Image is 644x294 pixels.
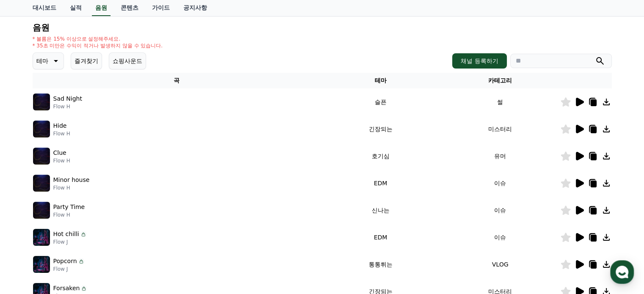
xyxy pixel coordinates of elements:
td: EDM [321,170,440,197]
div: 자주 묻는 질문 [25,117,143,125]
p: Hide [53,121,67,130]
img: music [33,229,50,246]
button: 쇼핑사운드 [109,52,146,69]
p: Sad Night [53,94,82,103]
h4: 음원 [33,23,612,32]
td: 이슈 [440,197,560,224]
img: music [33,175,50,192]
td: 이슈 [440,224,560,251]
img: music [33,121,50,137]
div: [크리워드] 채널이 승인되었습니다. [25,66,143,74]
td: VLOG [440,251,560,278]
p: Clue [53,148,66,157]
div: 몇 분 내 답변 받으실 수 있어요 [46,14,117,21]
img: music [33,93,50,110]
p: Flow H [53,103,82,110]
td: 썰 [440,88,560,115]
p: Flow H [53,157,70,164]
td: 슬픈 [321,88,440,115]
img: music [33,148,50,165]
td: 긴장되는 [321,115,440,143]
td: EDM [321,224,440,251]
p: Forsaken [53,284,80,293]
div: 📌가이드라인 미준수 시 서비스 이용에 제한이 있을 수 있습니다. (저작권·어뷰징 콘텐츠 등) [25,138,143,163]
td: 이슈 [440,170,560,197]
div: *크리워드 앱 설치 시 실시간 실적 알림을 받으실 수 있어요! [25,168,143,184]
p: Flow H [53,212,85,218]
p: Flow J [53,239,87,245]
div: Creward [46,5,78,14]
a: [URL][DOMAIN_NAME] [25,104,94,112]
td: 유머 [440,143,560,170]
td: 호기심 [321,143,440,170]
button: 채널 등록하기 [452,53,506,69]
td: 미스터리 [440,115,560,143]
p: Flow J [53,266,85,272]
a: [URL][DOMAIN_NAME] [25,126,94,133]
div: 크리워드 이용 가이드 [25,96,143,104]
th: 곡 [33,73,321,88]
p: Party Time [53,203,85,212]
p: Hot chilli [53,230,79,239]
p: Minor house [53,176,90,184]
p: Flow H [53,130,70,137]
p: Flow H [53,184,90,191]
th: 카테고리 [440,73,560,88]
img: point_right [86,96,93,104]
th: 테마 [321,73,440,88]
img: point_right [67,117,75,125]
button: 테마 [33,52,64,69]
button: 즐겨찾기 [71,52,102,69]
span: 운영시간 보기 [64,32,98,39]
img: music [33,202,50,219]
div: 이용 가이드를 반드시 확인 후 이용 부탁드립니다 :) [25,74,143,91]
p: * 볼륨은 15% 이상으로 설정해주세요. [33,36,163,42]
p: 테마 [36,55,48,67]
img: music [33,256,50,273]
p: Popcorn [53,257,77,266]
td: 신나는 [321,197,440,224]
td: 통통튀는 [321,251,440,278]
p: * 35초 미만은 수익이 적거나 발생하지 않을 수 있습니다. [33,42,163,49]
button: 운영시간 보기 [60,30,108,41]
